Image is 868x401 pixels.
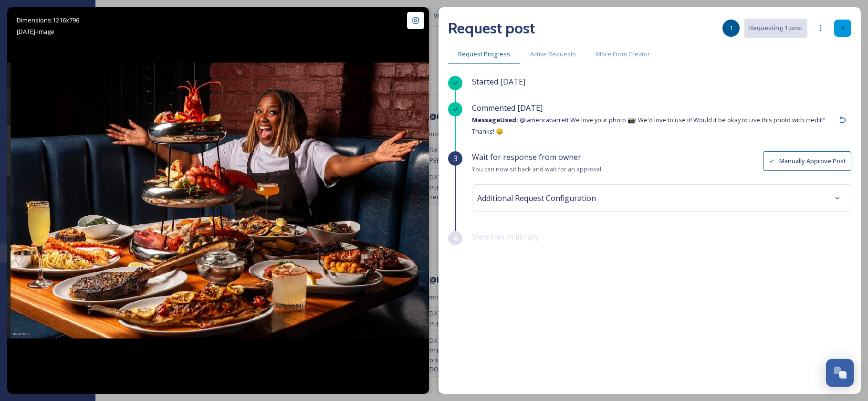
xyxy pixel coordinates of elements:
[472,116,518,124] strong: Message Used:
[453,232,458,244] span: 4
[7,63,429,339] img: I remember the day that I said I wanted to be a Chef, God heard me and took me on an unforgettabl...
[826,359,854,387] button: Open Chat
[453,153,458,164] span: 3
[477,192,596,204] span: Additional Request Configuration
[763,151,851,171] button: Manually Approve Post
[472,116,825,136] span: @iamericabarrett We love your photo 📸! We'd love to use it! Would it be okay to use this photo wi...
[472,232,539,242] span: View files in library
[472,103,543,113] span: Commented [DATE]
[472,152,581,162] span: Wait for response from owner
[472,165,603,173] span: You can now sit back and wait for an approval.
